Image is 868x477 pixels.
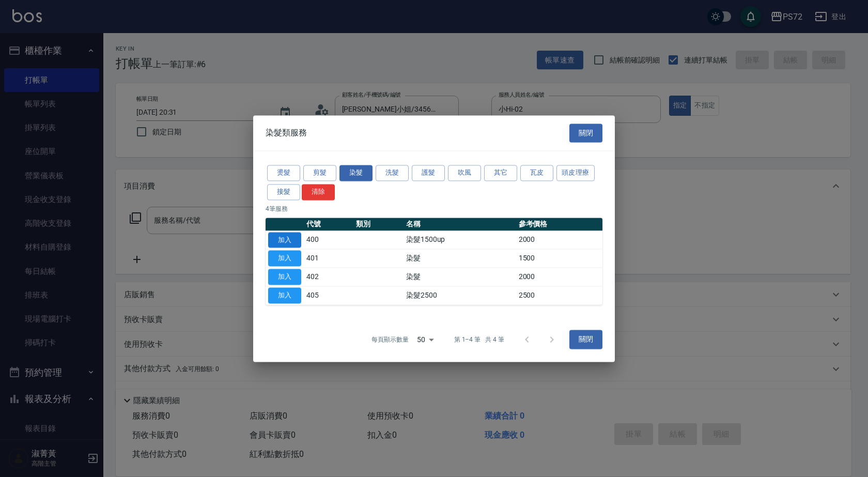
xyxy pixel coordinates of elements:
button: 加入 [268,251,301,267]
th: 參考價格 [516,218,602,231]
span: 染髮類服務 [266,128,307,138]
p: 4 筆服務 [266,204,602,213]
td: 2500 [516,286,602,305]
button: 加入 [268,269,301,285]
button: 清除 [302,184,335,200]
td: 2000 [516,230,602,249]
button: 頭皮理療 [556,165,595,181]
td: 405 [304,286,353,305]
button: 染髮 [339,165,373,181]
button: 剪髮 [303,165,336,181]
button: 其它 [484,165,517,181]
button: 護髮 [412,165,445,181]
td: 402 [304,268,353,286]
th: 類別 [353,218,403,231]
td: 401 [304,249,353,268]
td: 1500 [516,249,602,268]
button: 關閉 [569,330,602,349]
button: 關閉 [569,124,602,143]
button: 吹風 [448,165,481,181]
button: 加入 [268,287,301,303]
button: 洗髮 [376,165,409,181]
th: 代號 [304,218,353,231]
button: 加入 [268,232,301,248]
th: 名稱 [404,218,516,231]
button: 燙髮 [267,165,300,181]
p: 每頁顯示數量 [371,335,409,344]
td: 染髮 [404,268,516,286]
p: 第 1–4 筆 共 4 筆 [454,335,504,344]
button: 接髮 [267,184,300,200]
td: 400 [304,230,353,249]
button: 瓦皮 [520,165,553,181]
td: 染髮1500up [404,230,516,249]
td: 染髮 [404,249,516,268]
td: 染髮2500 [404,286,516,305]
div: 50 [413,326,438,353]
td: 2000 [516,268,602,286]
